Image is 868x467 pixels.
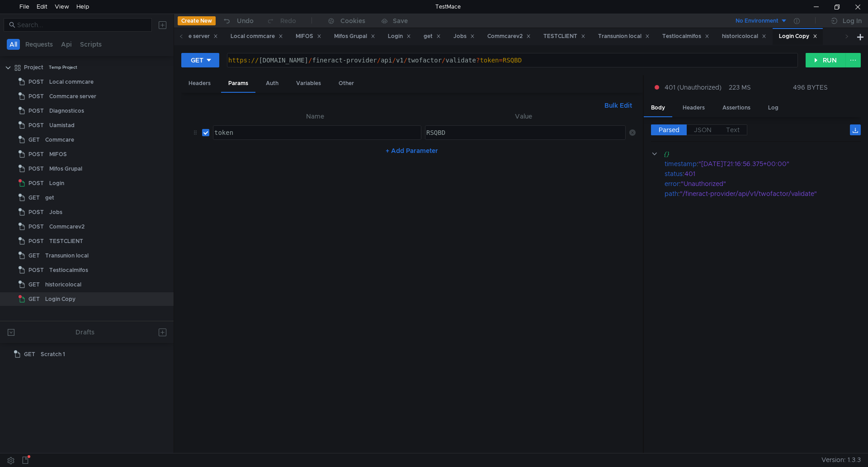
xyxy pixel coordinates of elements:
[259,75,286,92] div: Auth
[237,15,254,26] div: Undo
[45,292,75,306] div: Login Copy
[487,32,531,41] div: Commcarev2
[543,32,585,41] div: TESTCLIENT
[28,133,40,147] span: GET
[28,162,44,176] span: POST
[221,75,255,93] div: Params
[49,220,85,233] div: Commcarev2
[45,133,74,147] div: Commcare
[664,149,848,159] div: {}
[424,32,441,41] div: get
[28,249,40,262] span: GET
[45,191,54,205] div: get
[45,278,81,291] div: historicolocal
[58,39,75,50] button: Api
[665,189,678,199] div: path
[393,18,408,24] div: Save
[665,169,861,179] div: :
[7,39,20,50] button: All
[729,83,751,91] div: 223 MS
[382,145,442,156] button: + Add Parameter
[334,32,375,41] div: Mifos Grupal
[725,14,788,28] button: No Environment
[49,176,64,190] div: Login
[209,111,421,122] th: Name
[665,189,861,199] div: :
[181,53,219,67] button: GET
[453,32,475,41] div: Jobs
[178,16,216,25] button: Create New
[28,176,44,190] span: POST
[680,189,849,199] div: "/fineract-provider/api/v1/twofactor/validate"
[49,162,82,176] div: Mifos Grupal
[28,220,44,233] span: POST
[28,191,40,205] span: GET
[843,15,862,26] div: Log In
[280,15,296,26] div: Redo
[28,90,44,103] span: POST
[779,32,817,41] div: Login Copy
[41,348,65,361] div: Scratch 1
[49,75,94,89] div: Local commcare
[49,104,84,118] div: Diagnosticos
[45,249,89,262] div: Transunion local
[694,126,712,134] span: JSON
[75,327,94,338] div: Drafts
[191,55,203,65] div: GET
[231,32,283,41] div: Local commcare
[388,32,411,41] div: Login
[49,119,75,132] div: Uamistad
[659,126,679,134] span: Parsed
[736,17,778,25] div: No Environment
[77,39,104,50] button: Scripts
[28,75,44,89] span: POST
[665,159,861,169] div: :
[681,179,849,189] div: "Unauthorized"
[28,148,44,161] span: POST
[28,278,40,291] span: GET
[665,82,722,92] span: 401 (Unauthorized)
[698,159,850,169] div: "[DATE]T21:16:56.375+00:00"
[421,111,626,122] th: Value
[181,75,218,92] div: Headers
[793,83,828,91] div: 496 BYTES
[722,32,766,41] div: historicolocal
[28,104,44,118] span: POST
[289,75,328,92] div: Variables
[331,75,361,92] div: Other
[17,20,146,30] input: Search...
[49,61,77,74] div: Temp Project
[662,32,709,41] div: Testlocalmifos
[665,169,683,179] div: status
[601,100,636,111] button: Bulk Edit
[216,14,260,28] button: Undo
[28,119,44,132] span: POST
[684,169,849,179] div: 401
[260,14,302,28] button: Redo
[49,263,88,277] div: Testlocalmifos
[665,179,679,189] div: error
[24,348,35,361] span: GET
[23,39,56,50] button: Requests
[296,32,321,41] div: MIFOS
[49,234,83,248] div: TESTCLIENT
[49,90,96,103] div: Commcare server
[821,453,861,467] span: Version: 1.3.3
[644,100,672,117] div: Body
[340,15,365,26] div: Cookies
[665,179,861,189] div: :
[49,205,62,219] div: Jobs
[28,234,44,248] span: POST
[28,292,40,306] span: GET
[24,61,43,74] div: Project
[726,126,740,134] span: Text
[28,263,44,277] span: POST
[598,32,650,41] div: Transunion local
[49,148,67,161] div: MIFOS
[28,205,44,219] span: POST
[761,100,786,116] div: Log
[665,159,697,169] div: timestamp
[715,100,758,116] div: Assertions
[675,100,712,116] div: Headers
[163,32,218,41] div: Commcare server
